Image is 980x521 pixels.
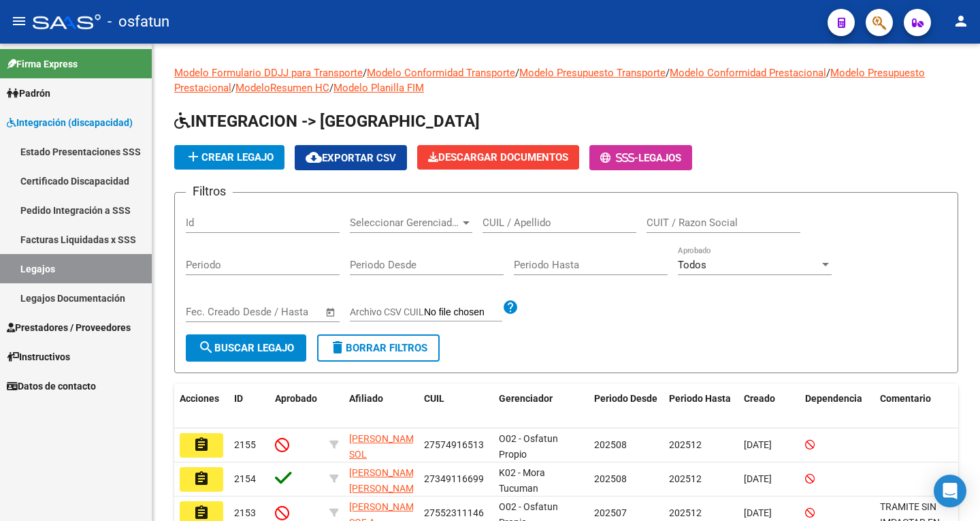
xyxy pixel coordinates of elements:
[174,145,284,170] button: Crear Legajo
[295,145,407,170] button: Exportar CSV
[198,339,214,356] mat-icon: search
[502,299,519,315] mat-icon: help
[589,145,692,170] button: -Legajos
[185,151,274,163] span: Crear Legajo
[229,384,269,429] datatable-header-cell: ID
[193,471,210,487] mat-icon: assignment
[234,393,243,404] span: ID
[424,306,502,319] input: Archivo CSV CUIL
[499,467,545,494] span: K02 - Mora Tucuman
[800,384,875,429] datatable-header-cell: Dependencia
[275,393,317,404] span: Aprobado
[953,13,969,29] mat-icon: person
[350,217,460,229] span: Seleccionar Gerenciador
[174,384,229,429] datatable-header-cell: Acciones
[744,507,772,518] span: [DATE]
[185,148,201,165] mat-icon: add
[193,505,210,521] mat-icon: assignment
[186,306,230,318] input: Start date
[7,349,70,364] span: Instructivos
[589,384,664,429] datatable-header-cell: Periodo Desde
[744,473,772,484] span: [DATE]
[424,473,484,484] span: 27349116699
[7,86,50,101] span: Padrón
[7,57,78,72] span: Firma Express
[594,473,627,484] span: 202508
[193,437,210,453] mat-icon: assignment
[349,467,422,494] span: [PERSON_NAME] [PERSON_NAME]
[198,342,294,354] span: Buscar Legajo
[664,384,738,429] datatable-header-cell: Periodo Hasta
[174,67,363,79] a: Modelo Formulario DDJJ para Transporte
[329,339,346,356] mat-icon: delete
[744,393,775,404] span: Creado
[738,384,800,429] datatable-header-cell: Creado
[242,306,308,318] input: End date
[594,393,657,404] span: Periodo Desde
[349,433,422,460] span: [PERSON_NAME] SOL
[669,473,702,484] span: 202512
[880,393,931,404] span: Comentario
[108,7,169,37] span: - osfatun
[417,145,579,170] button: Descargar Documentos
[499,433,558,460] span: O02 - Osfatun Propio
[934,475,966,507] div: Open Intercom Messenger
[805,393,862,404] span: Dependencia
[323,304,339,320] button: Open calendar
[234,439,256,450] span: 2155
[333,82,424,94] a: Modelo Planilla FIM
[234,507,256,518] span: 2153
[186,182,233,201] h3: Filtros
[349,393,383,404] span: Afiliado
[7,320,131,335] span: Prestadores / Proveedores
[669,393,731,404] span: Periodo Hasta
[234,473,256,484] span: 2154
[519,67,666,79] a: Modelo Presupuesto Transporte
[594,507,627,518] span: 202507
[419,384,493,429] datatable-header-cell: CUIL
[180,393,219,404] span: Acciones
[7,379,96,394] span: Datos de contacto
[594,439,627,450] span: 202508
[744,439,772,450] span: [DATE]
[269,384,324,429] datatable-header-cell: Aprobado
[7,115,133,130] span: Integración (discapacidad)
[424,439,484,450] span: 27574916513
[669,439,702,450] span: 202512
[306,152,396,164] span: Exportar CSV
[493,384,589,429] datatable-header-cell: Gerenciador
[344,384,419,429] datatable-header-cell: Afiliado
[329,342,427,354] span: Borrar Filtros
[678,259,706,271] span: Todos
[875,384,956,429] datatable-header-cell: Comentario
[186,334,306,362] button: Buscar Legajo
[428,151,568,163] span: Descargar Documentos
[670,67,826,79] a: Modelo Conformidad Prestacional
[424,393,444,404] span: CUIL
[317,334,440,362] button: Borrar Filtros
[367,67,515,79] a: Modelo Conformidad Transporte
[11,13,27,29] mat-icon: menu
[638,152,681,164] span: Legajos
[350,306,424,317] span: Archivo CSV CUIL
[600,152,638,164] span: -
[669,507,702,518] span: 202512
[174,112,480,131] span: INTEGRACION -> [GEOGRAPHIC_DATA]
[424,507,484,518] span: 27552311146
[499,393,553,404] span: Gerenciador
[306,149,322,165] mat-icon: cloud_download
[235,82,329,94] a: ModeloResumen HC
